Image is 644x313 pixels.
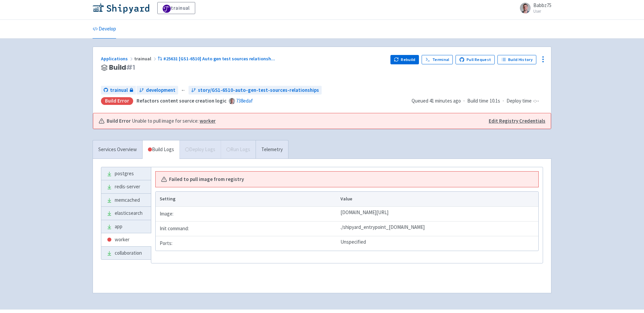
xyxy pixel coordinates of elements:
span: Babbz75 [533,2,551,8]
a: elasticsearch [101,207,151,220]
td: Ports: [156,236,338,251]
a: worker [101,233,151,246]
div: · · [412,97,543,105]
a: Babbz75 User [516,3,551,13]
span: -:-- [533,97,539,105]
b: Build Error [107,117,131,125]
a: collaboration [101,247,151,260]
a: Terminal [422,55,453,64]
a: 738edaf [236,98,253,104]
a: trainual [157,2,195,14]
span: story/GS1-6510-auto-gen-test-sources-relationships [198,86,319,94]
img: Shipyard logo [93,3,149,13]
td: Image: [156,206,338,221]
th: Setting [156,192,338,206]
span: Unable to pull image for service: [132,117,216,125]
span: trainual [110,86,128,94]
a: story/GS1-6510-auto-gen-test-sources-relationships [189,86,322,95]
span: ← [181,86,186,94]
span: # 1 [126,63,135,72]
th: Value [338,192,538,206]
span: Build [109,64,135,71]
a: #25631 [GS1-6510] Auto gen test sources relationsh... [158,56,276,62]
a: development [137,86,178,95]
a: trainual [101,86,136,95]
span: Deploy time [506,97,532,105]
span: Queued [412,98,461,104]
time: 41 minutes ago [429,98,461,104]
small: User [533,9,551,13]
a: Edit Registry Credentials [489,117,545,125]
a: Applications [101,56,134,62]
a: worker [200,118,216,124]
span: 10.1s [490,97,500,105]
td: Unspecified [338,236,538,251]
a: app [101,220,151,233]
span: #25631 [GS1-6510] Auto gen test sources relationsh ... [163,56,275,62]
a: Build Logs [143,140,179,159]
a: Develop [93,20,116,39]
span: Build time [467,97,488,105]
td: [DOMAIN_NAME][URL] [338,206,538,221]
a: Telemetry [256,140,288,159]
a: postgres [101,167,151,180]
strong: Refactors content source creation logic [137,98,226,104]
a: redis-server [101,180,151,193]
a: Build History [497,55,536,64]
span: trainual [134,56,158,62]
a: Services Overview [93,140,142,159]
button: Rebuild [390,55,419,64]
span: development [146,86,175,94]
b: Failed to pull image from registry [169,176,244,183]
a: memcached [101,194,151,207]
div: Build Error [101,97,133,105]
a: Pull Request [455,55,495,64]
td: Init command: [156,221,338,236]
td: ./shipyard_entrypoint_[DOMAIN_NAME] [338,221,538,236]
